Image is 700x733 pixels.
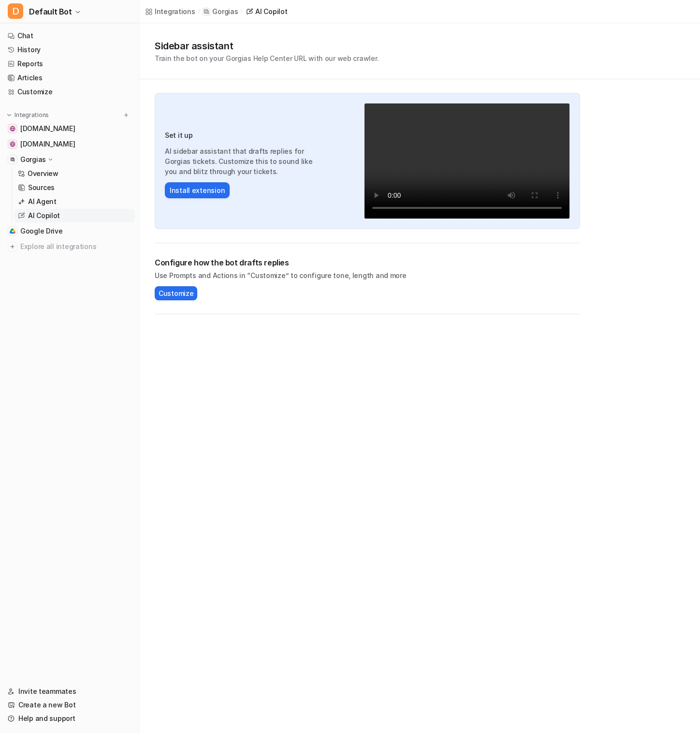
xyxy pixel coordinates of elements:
[246,6,287,16] a: AI Copilot
[4,224,135,238] a: Google DriveGoogle Drive
[4,85,135,99] a: Customize
[10,126,15,132] img: help.sauna.space
[14,181,135,194] a: Sources
[4,698,135,712] a: Create a new Bot
[20,239,131,254] span: Explore all integrations
[28,183,55,192] p: Sources
[4,137,135,151] a: sauna.space[DOMAIN_NAME]
[15,111,49,119] p: Integrations
[8,3,23,19] span: D
[14,209,135,222] a: AI Copilot
[123,112,130,118] img: menu_add.svg
[6,112,13,118] img: expand menu
[20,226,63,236] span: Google Drive
[10,157,15,162] img: Gorgias
[8,242,17,251] img: explore all integrations
[241,7,243,16] span: /
[4,29,135,43] a: Chat
[10,141,15,147] img: sauna.space
[155,270,580,280] p: Use Prompts and Actions in “Customize” to configure tone, length and more
[165,130,323,140] h3: Set it up
[165,146,323,176] p: AI sidebar assistant that drafts replies for Gorgias tickets. Customize this to sound like you an...
[203,7,238,16] a: Gorgias
[4,57,135,71] a: Reports
[14,167,135,180] a: Overview
[155,39,379,53] h1: Sidebar assistant
[10,228,15,234] img: Google Drive
[155,53,379,63] p: Train the bot on your Gorgias Help Center URL with our web crawler.
[364,103,570,219] video: Your browser does not support the video tag.
[4,685,135,698] a: Invite teammates
[155,257,580,268] h2: Configure how the bot drafts replies
[4,122,135,135] a: help.sauna.space[DOMAIN_NAME]
[4,43,135,57] a: History
[14,195,135,208] a: AI Agent
[165,182,230,198] button: Install extension
[212,7,238,16] p: Gorgias
[159,288,193,298] span: Customize
[145,6,195,16] a: Integrations
[255,6,287,16] div: AI Copilot
[4,71,135,85] a: Articles
[28,197,57,206] p: AI Agent
[198,7,200,16] span: /
[155,6,195,16] div: Integrations
[20,155,46,164] p: Gorgias
[29,5,72,18] span: Default Bot
[4,240,135,253] a: Explore all integrations
[20,139,75,149] span: [DOMAIN_NAME]
[4,110,52,120] button: Integrations
[155,286,197,300] button: Customize
[28,211,60,220] p: AI Copilot
[4,712,135,725] a: Help and support
[20,124,75,133] span: [DOMAIN_NAME]
[28,169,58,178] p: Overview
